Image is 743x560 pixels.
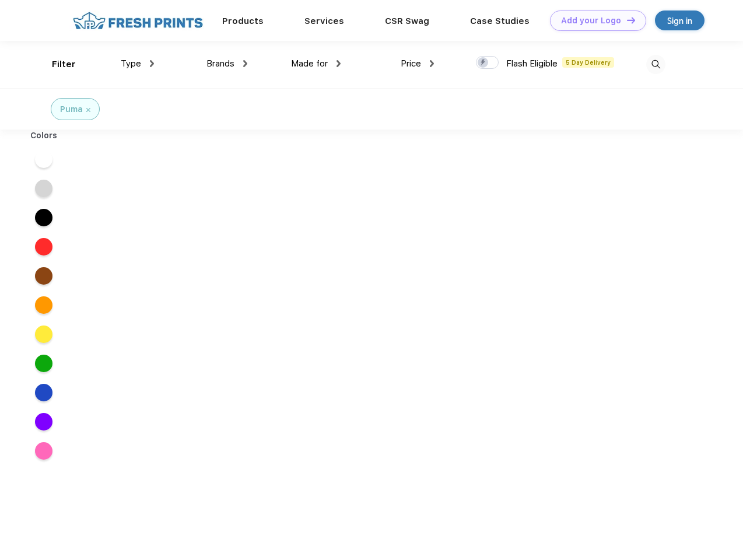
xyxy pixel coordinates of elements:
[385,16,429,26] a: CSR Swag
[667,14,692,27] div: Sign in
[291,58,328,69] span: Made for
[562,57,614,68] span: 5 Day Delivery
[561,16,621,26] div: Add your Logo
[222,16,264,26] a: Products
[69,10,206,31] img: fo%20logo%202.webp
[243,60,247,67] img: dropdown.png
[655,10,705,30] a: Sign in
[60,103,83,116] div: Puma
[337,60,341,67] img: dropdown.png
[627,17,635,23] img: DT
[22,129,66,142] div: Colors
[121,58,141,69] span: Type
[646,55,665,74] img: desktop_search.svg
[86,108,90,112] img: filter_cancel.svg
[401,58,421,69] span: Price
[506,58,558,69] span: Flash Eligible
[430,60,434,67] img: dropdown.png
[150,60,154,67] img: dropdown.png
[206,58,234,69] span: Brands
[52,58,76,71] div: Filter
[304,16,344,26] a: Services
